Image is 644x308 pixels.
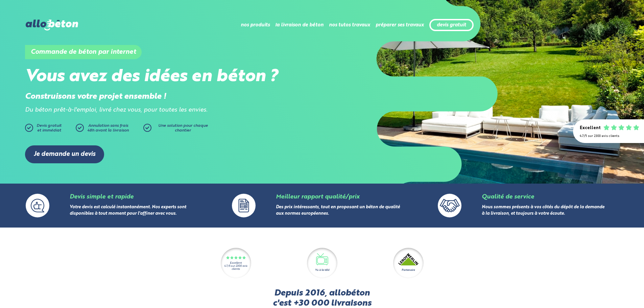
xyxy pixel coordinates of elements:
a: Meilleur rapport qualité/prix [276,194,359,200]
a: devis gratuit [437,22,466,28]
li: nos tutos travaux [329,17,370,33]
div: Vu à la télé [315,268,329,272]
a: Votre devis est calculé instantanément. Nos experts sont disponibles à tout moment pour l'affiner... [70,205,186,216]
a: Je demande un devis [25,145,104,163]
a: Une solution pour chaque chantier [143,124,211,135]
a: Annulation sans frais48h avant la livraison [76,124,143,135]
span: Une solution pour chaque chantier [158,124,208,133]
a: Nous sommes présents à vos côtés du dépôt de la demande à la livraison, et toujours à votre écoute. [482,205,604,216]
div: Partenaire [402,268,415,272]
img: allobéton [26,20,78,30]
li: préparer ses travaux [376,17,424,33]
span: Devis gratuit et immédiat [37,124,62,133]
h1: Commande de béton par internet [25,45,142,59]
div: 4.7/5 sur 2300 avis clients [221,265,251,271]
a: Des prix intéressants, tout en proposant un béton de qualité aux normes européennes. [276,205,400,216]
div: Excellent [230,262,242,265]
li: nos produits [241,17,270,33]
a: Devis gratuitet immédiat [25,124,72,135]
div: Excellent [580,126,601,131]
h2: Vous avez des idées en béton ? [25,67,322,87]
span: Annulation sans frais 48h avant la livraison [87,124,129,133]
li: la livraison de béton [275,17,324,33]
div: 4.7/5 sur 2300 avis clients [580,134,637,138]
strong: Construisons votre projet ensemble ! [25,93,166,101]
i: Du béton prêt-à-l'emploi, livré chez vous, pour toutes les envies. [25,107,208,113]
a: Devis simple et rapide [70,194,134,200]
a: Qualité de service [482,194,534,200]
